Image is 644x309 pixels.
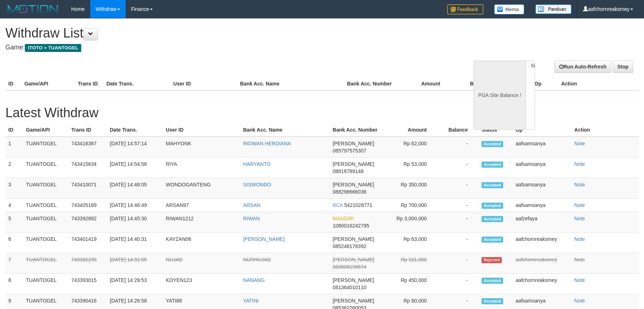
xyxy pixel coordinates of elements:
[333,161,374,167] span: [PERSON_NAME]
[5,26,422,40] h1: Withdraw List
[397,77,451,91] th: Amount
[68,253,107,274] td: 743382290
[558,77,639,91] th: Action
[23,123,69,137] th: Game/API
[389,274,438,294] td: Rp 450,000
[25,44,81,52] span: ITOTO > TUANTOGEL
[5,4,60,14] img: MOTION_logo.png
[574,236,585,242] a: Note
[107,253,163,274] td: [DATE] 14:31:55
[482,203,503,209] span: Accepted
[482,141,503,147] span: Accepted
[163,199,240,212] td: ARSAN97
[438,123,479,137] th: Balance
[5,274,23,294] td: 8
[513,274,571,294] td: aafchornreaksmey
[389,212,438,233] td: Rp 3,000,000
[75,77,104,91] th: Trans ID
[333,148,366,154] span: 085797575307
[482,278,503,284] span: Accepted
[513,253,571,274] td: aafchornreaksmey
[333,236,374,242] span: [PERSON_NAME]
[243,236,284,242] a: [PERSON_NAME]
[574,298,585,304] a: Note
[333,243,366,249] span: 085248178392
[447,4,483,14] img: Feedback.jpg
[5,199,23,212] td: 4
[482,257,502,263] span: Rejected
[243,202,260,208] a: ARSAN
[23,253,69,274] td: TUANTOGEL
[513,123,571,137] th: Op
[574,182,585,187] a: Note
[163,123,240,137] th: User ID
[438,274,479,294] td: -
[389,178,438,199] td: Rp 350,000
[107,199,163,212] td: [DATE] 14:46:49
[5,77,21,91] th: ID
[613,61,633,73] a: Stop
[163,212,240,233] td: RIWAN1212
[482,298,503,304] span: Accepted
[389,137,438,158] td: Rp 62,000
[513,178,571,199] td: aafsamsanya
[494,4,525,14] img: Button%20Memo.svg
[574,216,585,221] a: Note
[243,161,270,167] a: HARYANTO
[333,202,343,208] span: BCA
[68,212,107,233] td: 743392892
[333,257,374,262] span: [PERSON_NAME]
[574,141,585,146] a: Note
[344,77,397,91] th: Bank Acc. Number
[163,274,240,294] td: KOYEN123
[330,123,390,137] th: Bank Acc. Number
[243,216,260,221] a: RIWAN
[104,77,170,91] th: Date Trans.
[5,233,23,253] td: 6
[5,212,23,233] td: 5
[438,137,479,158] td: -
[513,233,571,253] td: aafchornreaksmey
[243,257,271,262] a: NURHUJAD
[5,253,23,274] td: 7
[68,137,107,158] td: 743416387
[389,123,438,137] th: Amount
[389,158,438,178] td: Rp 53,000
[5,44,422,51] h4: Game:
[451,77,500,91] th: Balance
[574,202,585,208] a: Note
[554,61,611,73] a: Run Auto-Refresh
[5,137,23,158] td: 1
[574,257,585,262] a: Note
[21,77,75,91] th: Game/API
[482,162,503,168] span: Accepted
[482,237,503,243] span: Accepted
[333,277,374,283] span: [PERSON_NAME]
[23,233,69,253] td: TUANTOGEL
[23,212,69,233] td: TUANTOGEL
[389,199,438,212] td: Rp 700,000
[513,199,571,212] td: aafsamsanya
[107,137,163,158] td: [DATE] 14:57:14
[68,199,107,212] td: 743405189
[107,212,163,233] td: [DATE] 14:45:30
[532,77,558,91] th: Op
[344,202,372,208] span: 5421028771
[513,158,571,178] td: aafsamsanya
[333,284,366,290] span: 081364010110
[23,274,69,294] td: TUANTOGEL
[243,182,271,187] a: SISWONDO
[23,158,69,178] td: TUANTOGEL
[333,141,374,146] span: [PERSON_NAME]
[243,298,258,304] a: YATINI
[482,216,503,222] span: Accepted
[333,168,364,174] span: 08818789148
[170,77,237,91] th: User ID
[68,233,107,253] td: 743401419
[333,216,354,221] span: MANDIRI
[438,233,479,253] td: -
[333,223,369,229] span: 1080016242795
[23,178,69,199] td: TUANTOGEL
[68,123,107,137] th: Trans ID
[438,253,479,274] td: -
